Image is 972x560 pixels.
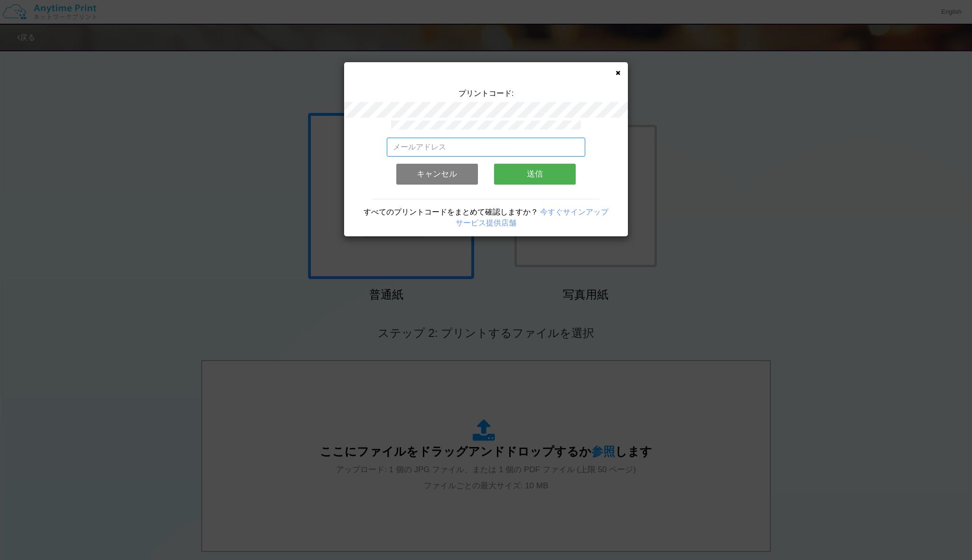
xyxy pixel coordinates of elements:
[364,208,538,216] span: すべてのプリントコードをまとめて確認しますか？
[458,89,514,97] span: プリントコード:
[540,208,608,216] a: 今すぐサインアップ
[494,164,576,185] button: 送信
[456,219,516,227] a: サービス提供店舗
[396,164,478,185] button: キャンセル
[387,138,586,157] input: メールアドレス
